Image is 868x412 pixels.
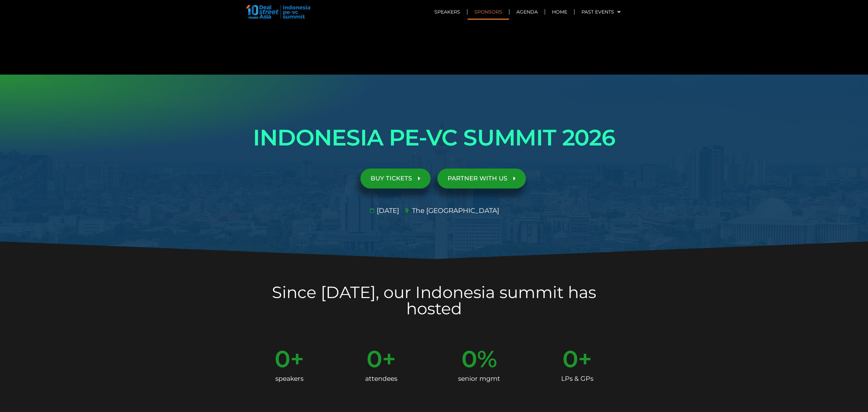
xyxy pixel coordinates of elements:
span: 0 [563,347,578,371]
span: % [477,347,500,371]
span: + [290,347,304,371]
a: BUY TICKETS [360,169,431,189]
span: [DATE]​ [375,205,399,216]
h2: Since [DATE], our Indonesia summit has hosted [244,284,624,317]
a: Agenda [510,4,545,20]
a: Speakers [428,4,467,20]
div: speakers [275,371,304,387]
a: PARTNER WITH US [437,169,526,189]
span: PARTNER WITH US [448,175,507,182]
div: LPs & GPs [561,371,593,387]
span: The [GEOGRAPHIC_DATA]​ [410,205,499,216]
span: BUY TICKETS [371,175,412,182]
span: 0 [461,347,477,371]
span: 0 [275,347,290,371]
span: + [382,347,397,371]
a: Past Events [575,4,627,20]
div: senior mgmt [458,371,500,387]
a: Home [545,4,574,20]
div: attendees [365,371,397,387]
span: 0 [367,347,382,371]
span: + [578,347,593,371]
a: Sponsors [468,4,509,20]
h1: INDONESIA PE-VC SUMMIT 2026 [244,119,624,157]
